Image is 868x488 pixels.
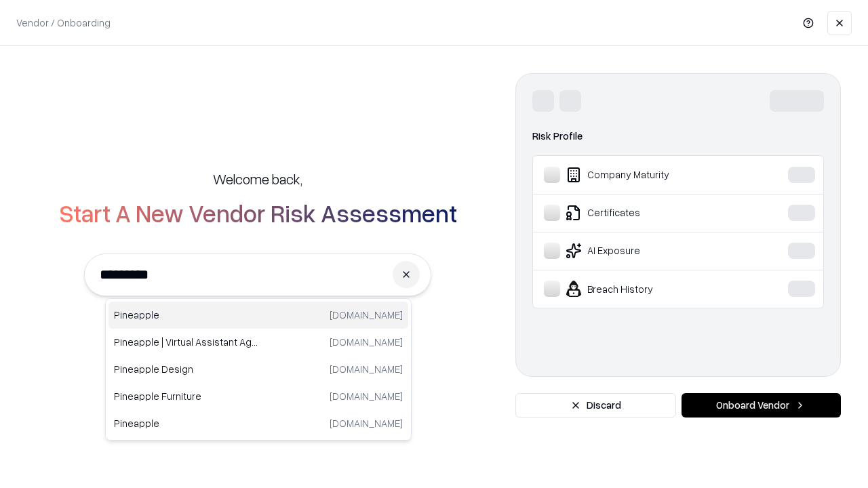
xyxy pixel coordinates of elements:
[330,362,403,376] p: [DOMAIN_NAME]
[114,389,258,403] p: Pineapple Furniture
[114,335,258,349] p: Pineapple | Virtual Assistant Agency
[59,199,457,226] h2: Start A New Vendor Risk Assessment
[330,335,403,349] p: [DOMAIN_NAME]
[330,389,403,403] p: [DOMAIN_NAME]
[544,243,747,259] div: AI Exposure
[105,298,412,441] div: Suggestions
[114,416,258,430] p: Pineapple
[544,205,747,221] div: Certificates
[114,362,258,376] p: Pineapple Design
[16,16,111,30] p: Vendor / Onboarding
[213,169,302,188] h5: Welcome back,
[682,393,841,418] button: Onboard Vendor
[544,167,747,183] div: Company Maturity
[330,308,403,322] p: [DOMAIN_NAME]
[532,128,824,144] div: Risk Profile
[515,393,676,418] button: Discard
[114,308,258,322] p: Pineapple
[330,416,403,430] p: [DOMAIN_NAME]
[544,281,747,297] div: Breach History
